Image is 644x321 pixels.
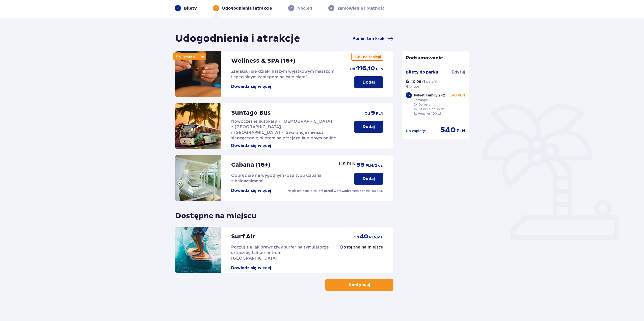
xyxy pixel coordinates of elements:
[297,6,312,11] p: Nocleg
[231,119,277,124] span: Nowoczesne autokary
[340,244,383,250] p: Dostępne na miejscu
[231,233,255,240] p: Surf Air
[325,279,393,291] button: Kontynuuj
[231,265,271,271] button: Dowiedz się więcej
[354,235,359,240] p: od
[406,84,419,89] p: 4 bilety
[350,66,355,71] p: od
[231,245,329,261] span: Poczuj się jak prawdziwy surfer na symulatorze sztucznej fali w centrum [GEOGRAPHIC_DATA]!
[349,282,370,288] p: Kontynuuj
[231,57,295,65] p: Wellness & SPA (16+)
[414,98,428,102] p: Jamango
[339,161,356,167] p: 149 PLN
[231,143,271,149] button: Dowiedz się więcej
[337,6,385,11] p: Zamówienie i płatność
[363,176,375,182] p: Dodaj
[330,6,332,10] p: 4
[353,36,384,41] span: Pomiń ten krok
[175,227,221,273] img: attraction
[360,233,368,240] p: 40
[231,119,332,135] span: [DEMOGRAPHIC_DATA] z [GEOGRAPHIC_DATA] i [GEOGRAPHIC_DATA]
[231,84,271,89] button: Dowiedz się więcej
[173,53,206,60] div: Promocja online
[215,6,217,10] p: 2
[351,53,383,61] p: -10% na zabiegi
[440,125,456,135] p: 540
[363,80,375,85] p: Dodaj
[354,173,383,185] button: Dodaj
[353,36,393,42] a: Pomiń ten krok
[290,6,292,10] p: 3
[175,32,300,45] h1: Udogodnienia i atrakcje
[184,6,197,11] p: Bilety
[282,130,283,135] span: •
[422,79,437,84] p: ( 1 dzień )
[376,111,383,116] p: PLN
[175,155,221,201] img: attraction
[175,103,221,149] img: attraction
[175,51,221,97] img: attraction
[365,111,370,116] p: od
[402,55,469,61] p: Podsumowanie
[231,69,334,79] span: Zrelaksuj się dzięki naszym wyjątkowym masażom i specjalnym zabiegom na całe ciało!
[452,69,465,75] a: Edytuj
[376,67,383,72] p: PLN
[231,173,321,183] span: Odpręż się na wygodnym łożu typu Cabana z baldachimem!
[363,124,375,130] p: Dodaj
[354,121,383,133] button: Dodaj
[231,188,271,193] button: Dowiedz się więcej
[222,6,272,11] p: Udogodnienia i atrakcje
[231,109,271,117] p: Suntago Bus
[414,93,445,98] p: Pakiet Family 2+2
[231,161,270,169] p: Cabana (16+)
[406,69,438,75] p: Bilety do parku
[406,92,412,98] div: 1 x
[369,235,383,240] p: PLN /os.
[356,65,375,72] p: 116,10
[279,119,280,124] span: •
[406,128,426,133] p: Do zapłaty :
[449,93,465,98] p: 540 PLN
[406,79,421,84] p: Śr. 10.09
[287,189,383,193] p: Najniższa cena z 30 dni przed wprowadzeniem obniżki: 99 PLN
[175,207,257,221] p: Dostępne na miejscu
[457,128,465,134] p: PLN
[371,109,375,117] p: 9
[354,76,383,88] button: Dodaj
[366,163,383,168] p: PLN /2 os.
[414,102,445,116] p: 2x Dorosły 2x Dziecko do 16 lat 1x Voucher 100 zł
[357,161,365,169] p: 99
